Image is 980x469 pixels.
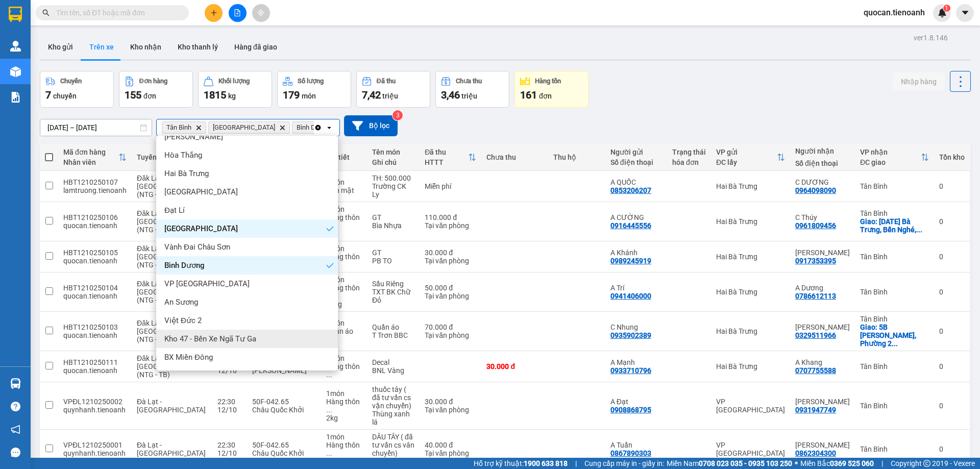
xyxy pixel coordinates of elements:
span: 7,42 [362,89,381,101]
div: A Mạnh [610,358,662,366]
th: Toggle SortBy [58,144,132,171]
span: Đăk Lăk - [GEOGRAPHIC_DATA] (NTG - TB) [137,174,206,199]
div: [PERSON_NAME] [252,366,316,375]
div: Chi tiết [326,153,362,161]
div: Chưa thu [456,78,482,85]
div: Khối lượng [218,78,250,85]
span: file-add [234,9,241,16]
img: icon-new-feature [938,8,947,17]
div: 12/10 [217,449,242,457]
span: ... [916,226,922,234]
div: Châu Quốc Khởi [252,449,316,457]
button: plus [205,4,223,22]
div: 14 kg [326,300,362,308]
div: thùng trơn [372,457,414,465]
div: Tại văn phòng [425,449,476,457]
div: Đã thu [377,78,396,85]
div: Chưa thu [486,153,543,161]
div: 0917353395 [795,257,836,265]
div: Hai Bà Trưng [716,327,785,335]
div: Hai Bà Trưng [716,288,785,296]
span: triệu [461,92,477,100]
div: 12/10 [217,406,242,414]
div: 50.000 đ [425,284,476,292]
div: 0 [939,445,965,453]
span: quocan.tienoanh [855,6,933,19]
div: 1 món [326,205,362,213]
span: Đạt Lí [164,205,185,215]
div: Tân Bình [860,315,929,323]
div: Tại văn phòng [425,257,476,265]
div: HBT1210250103 [63,323,127,331]
div: 30.000 đ [486,362,543,371]
div: 1 kg [326,230,362,238]
div: 30.000 đ [425,249,476,257]
span: Thủ Đức [213,124,275,132]
span: Tân Bình, close by backspace [162,121,206,134]
div: 0916445556 [610,221,651,230]
input: Select a date range. [40,119,152,136]
div: ANH ĐIỀN [795,441,850,449]
div: VP gửi [716,148,777,156]
div: Mã đơn hàng [63,148,118,156]
div: 0933710796 [610,366,651,375]
div: TXT BK Chữ Đỏ [372,288,414,304]
span: kg [228,92,236,100]
span: 7 [45,89,51,101]
div: Tại văn phòng [425,406,476,414]
div: Tân Bình [860,209,929,217]
div: 0964098090 [795,186,836,194]
div: Thu hộ [553,153,600,161]
span: triệu [382,92,398,100]
div: Trường CK Ly [372,182,414,199]
span: Đăk Lăk - [GEOGRAPHIC_DATA] (NTG - TB) [137,354,206,379]
button: aim [252,4,270,22]
div: Hai Bà Trưng [716,182,785,190]
div: 0935902389 [610,331,651,339]
div: Decal [372,358,414,366]
div: 4 kg [326,335,362,343]
div: Tiền mặt [326,186,362,194]
span: search [42,9,50,16]
div: quocan.tienoanh [63,366,127,375]
input: Tìm tên, số ĐT hoặc mã đơn [56,7,177,18]
span: VP [GEOGRAPHIC_DATA] [164,279,250,289]
div: 0 [939,402,965,410]
div: HBT1210250105 [63,249,127,257]
sup: 1 [943,5,950,12]
button: Hàng tồn161đơn [514,71,589,108]
div: Tân Bình [860,362,929,371]
button: Đã thu7,42 triệu [356,71,430,108]
div: 0 [939,362,965,371]
button: file-add [229,4,247,22]
div: A Khánh [610,249,662,257]
img: warehouse-icon [10,66,21,77]
div: A CƯỜNG [610,213,662,221]
div: HTTT [425,158,468,166]
span: Bình Dương, close by backspace [292,121,346,134]
div: Chuyến [60,78,82,85]
div: 0 [939,288,965,296]
svg: Delete [195,125,202,131]
div: Số lượng [298,78,324,85]
div: VP nhận [860,148,921,156]
div: 22:30 [217,441,242,449]
div: quocan.tienoanh [63,257,127,265]
span: Miền Nam [667,458,792,469]
img: logo-vxr [9,7,22,22]
div: 0 [939,217,965,226]
ul: Menu [156,136,338,371]
div: Châu Quốc Khởi [252,406,316,414]
div: ĐC giao [860,158,921,166]
div: Tân Bình [860,445,929,453]
span: món [302,92,316,100]
div: Tại văn phòng [425,221,476,230]
span: ... [326,449,332,457]
span: Kho 47 - Bến Xe Ngã Tư Ga [164,334,256,344]
div: 1 món [326,389,362,398]
span: Bình Dương [297,124,331,132]
div: Hai Bà Trưng [716,253,785,261]
div: Hàng thông thường [326,284,362,300]
div: 1 món [326,319,362,327]
div: 0867890303 [610,449,651,457]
